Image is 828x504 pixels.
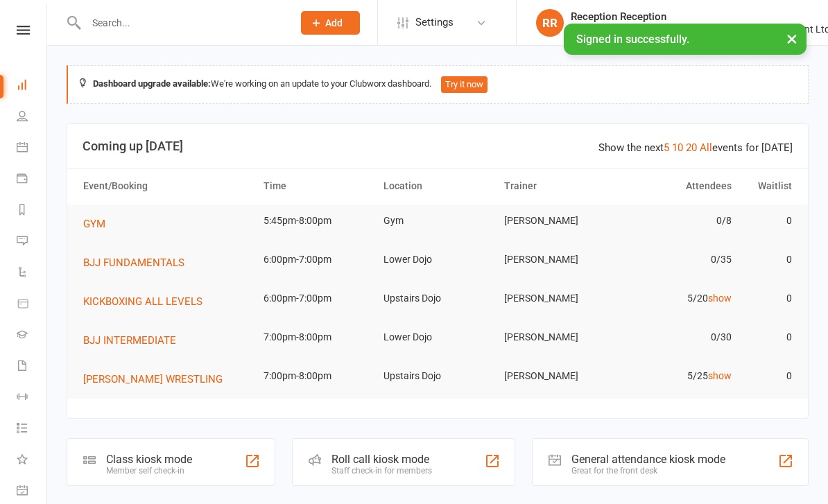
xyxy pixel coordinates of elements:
[17,445,48,476] a: What's New
[686,141,697,154] a: 20
[83,373,223,385] span: [PERSON_NAME] WRESTLING
[331,466,432,476] div: Staff check-in for members
[738,321,798,354] td: 0
[618,168,738,204] th: Attendees
[83,254,194,271] button: BJJ FUNDAMENTALS
[441,76,488,93] button: Try it now
[571,466,725,476] div: Great for the front desk
[738,243,798,276] td: 0
[83,334,176,347] span: BJJ INTERMEDIATE
[17,289,48,320] a: Product Sales
[93,78,211,89] strong: Dashboard upgrade available:
[83,139,793,153] h3: Coming up [DATE]
[498,360,618,392] td: [PERSON_NAME]
[377,243,497,276] td: Lower Dojo
[498,168,618,204] th: Trainer
[672,141,683,154] a: 10
[83,257,184,269] span: BJJ FUNDAMENTALS
[17,133,48,164] a: Calendar
[708,293,732,304] a: show
[77,168,257,204] th: Event/Booking
[377,205,497,237] td: Gym
[618,205,738,237] td: 0/8
[301,11,360,35] button: Add
[571,453,725,466] div: General attendance kiosk mode
[618,282,738,315] td: 5/20
[738,282,798,315] td: 0
[83,295,202,308] span: KICKBOXING ALL LEVELS
[325,17,343,28] span: Add
[257,282,377,315] td: 6:00pm-7:00pm
[498,243,618,276] td: [PERSON_NAME]
[83,371,232,388] button: [PERSON_NAME] WRESTLING
[83,293,212,310] button: KICKBOXING ALL LEVELS
[67,65,809,104] div: We're working on an update to your Clubworx dashboard.
[377,168,497,204] th: Location
[83,218,105,230] span: GYM
[331,453,432,466] div: Roll call kiosk mode
[257,360,377,392] td: 7:00pm-8:00pm
[83,332,186,349] button: BJJ INTERMEDIATE
[738,205,798,237] td: 0
[779,24,804,53] button: ×
[106,466,192,476] div: Member self check-in
[498,321,618,354] td: [PERSON_NAME]
[618,360,738,392] td: 5/25
[17,164,48,195] a: Payments
[738,360,798,392] td: 0
[700,141,712,154] a: All
[377,321,497,354] td: Lower Dojo
[498,205,618,237] td: [PERSON_NAME]
[498,282,618,315] td: [PERSON_NAME]
[17,195,48,227] a: Reports
[618,243,738,276] td: 0/35
[17,71,48,102] a: Dashboard
[377,282,497,315] td: Upstairs Dojo
[83,216,115,232] button: GYM
[377,360,497,392] td: Upstairs Dojo
[82,13,283,33] input: Search...
[257,168,377,204] th: Time
[618,321,738,354] td: 0/30
[664,141,669,154] a: 5
[708,370,732,381] a: show
[536,9,564,37] div: RR
[106,453,192,466] div: Class kiosk mode
[17,102,48,133] a: People
[257,243,377,276] td: 6:00pm-7:00pm
[257,321,377,354] td: 7:00pm-8:00pm
[738,168,798,204] th: Waitlist
[415,7,454,38] span: Settings
[576,33,689,46] span: Signed in successfully.
[257,205,377,237] td: 5:45pm-8:00pm
[598,139,793,156] div: Show the next events for [DATE]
